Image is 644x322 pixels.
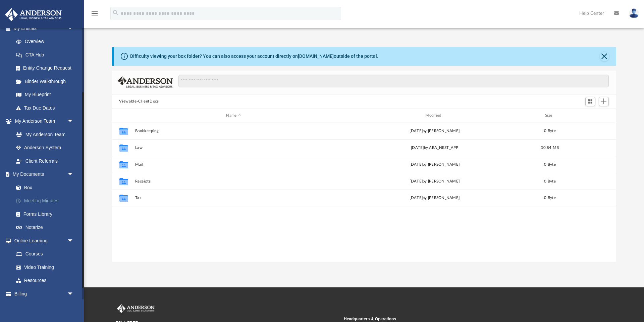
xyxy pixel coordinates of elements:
[130,53,378,60] div: Difficulty viewing your box folder? You can also access your account directly on outside of the p...
[544,179,556,183] span: 0 Byte
[112,9,119,16] i: search
[5,287,84,300] a: Billingarrow_drop_down
[135,162,333,167] button: Mail
[5,115,80,128] a: My Anderson Teamarrow_drop_down
[9,247,80,261] a: Courses
[336,128,534,134] div: [DATE] by [PERSON_NAME]
[67,22,80,35] span: arrow_drop_down
[91,13,99,17] a: menu
[67,115,80,128] span: arrow_drop_down
[9,154,80,168] a: Client Referrals
[629,8,639,18] img: User Pic
[135,113,332,119] div: Name
[135,129,333,133] button: Bookkeeping
[566,113,613,119] div: id
[335,113,533,119] div: Modified
[9,62,84,75] a: Entity Change Request
[9,141,80,155] a: Anderson System
[9,260,77,274] a: Video Training
[599,97,609,106] button: Add
[5,168,84,181] a: My Documentsarrow_drop_down
[178,75,608,87] input: Search files and folders
[585,97,595,106] button: Switch to Grid View
[9,101,84,115] a: Tax Due Dates
[9,75,84,88] a: Binder Walkthrough
[336,162,534,168] div: [DATE] by [PERSON_NAME]
[5,234,80,247] a: Online Learningarrow_drop_down
[135,179,333,184] button: Receipts
[135,146,333,150] button: Law
[135,196,333,200] button: Tax
[9,274,80,287] a: Resources
[544,163,556,166] span: 0 Byte
[336,195,534,201] div: [DATE] by [PERSON_NAME]
[9,194,84,208] a: Meeting Minutes
[9,88,80,102] a: My Blueprint
[544,129,556,133] span: 0 Byte
[344,316,567,322] small: Headquarters & Operations
[67,234,80,248] span: arrow_drop_down
[116,304,156,313] img: Anderson Advisors Platinum Portal
[67,287,80,301] span: arrow_drop_down
[541,146,559,150] span: 30.84 MB
[9,35,84,48] a: Overview
[9,181,80,194] a: Box
[336,178,534,185] div: [DATE] by [PERSON_NAME]
[336,145,534,151] div: [DATE] by ABA_NEST_APP
[9,128,77,141] a: My Anderson Team
[544,196,556,200] span: 0 Byte
[9,207,80,221] a: Forms Library
[3,8,64,21] img: Anderson Advisors Platinum Portal
[119,98,159,105] button: Viewable-ClientDocs
[298,53,334,59] a: [DOMAIN_NAME]
[9,48,84,62] a: CTA Hub
[91,9,99,17] i: menu
[115,113,131,119] div: id
[67,168,80,182] span: arrow_drop_down
[600,52,609,61] button: Close
[9,221,84,234] a: Notarize
[536,113,563,119] div: Size
[112,122,616,261] div: grid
